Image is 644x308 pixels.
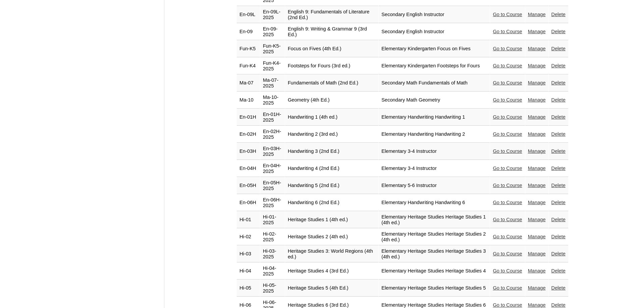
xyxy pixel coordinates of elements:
[528,148,546,154] a: Manage
[285,194,378,211] td: Handwriting 6 (2nd Ed.)
[379,229,490,245] td: Elementary Heritage Studies Heritage Studies 2 (4th ed.)
[379,6,490,23] td: Secondary English Instructor
[260,23,285,40] td: En-09-2025
[260,6,285,23] td: En-09L-2025
[285,23,378,40] td: English 9: Writing & Grammar 9 (3rd Ed.)
[493,114,522,120] a: Go to Course
[379,126,490,143] td: Elementary Handwriting Handwriting 2
[493,166,522,171] a: Go to Course
[237,263,260,280] td: Hi-04
[528,97,546,103] a: Manage
[237,6,260,23] td: En-09L
[379,160,490,177] td: Elementary 3-4 Instructor
[493,234,522,239] a: Go to Course
[528,200,546,205] a: Manage
[528,46,546,51] a: Manage
[285,126,378,143] td: Handwriting 2 (3rd ed.)
[528,80,546,85] a: Manage
[260,109,285,126] td: En-01H-2025
[551,234,566,239] a: Delete
[379,280,490,297] td: Elementary Heritage Studies Heritage Studies 5
[551,131,566,137] a: Delete
[551,97,566,103] a: Delete
[551,63,566,68] a: Delete
[237,177,260,194] td: En-05H
[528,183,546,188] a: Manage
[493,251,522,256] a: Go to Course
[285,229,378,245] td: Heritage Studies 2 (4th ed.)
[260,41,285,57] td: Fun-K5-2025
[260,75,285,91] td: Ma-07-2025
[493,200,522,205] a: Go to Course
[260,177,285,194] td: En-05H-2025
[260,246,285,262] td: Hi-03-2025
[285,143,378,160] td: Handwriting 3 (2nd Ed.)
[379,92,490,109] td: Secondary Math Geometry
[493,268,522,273] a: Go to Course
[379,143,490,160] td: Elementary 3-4 Instructor
[285,6,378,23] td: English 9: Fundamentals of Literature (2nd Ed.)
[379,58,490,74] td: Elementary Kindergarten Footsteps for Fours
[551,183,566,188] a: Delete
[285,246,378,262] td: Heritage Studies 3: World Regions (4th ed.)
[237,126,260,143] td: En-02H
[551,12,566,17] a: Delete
[528,131,546,137] a: Manage
[237,229,260,245] td: Hi-02
[528,268,546,273] a: Manage
[528,166,546,171] a: Manage
[237,23,260,40] td: En-09
[237,41,260,57] td: Fun-K5
[528,251,546,256] a: Manage
[551,217,566,222] a: Delete
[237,211,260,228] td: Hi-01
[237,58,260,74] td: Fun-K4
[528,114,546,120] a: Manage
[528,217,546,222] a: Manage
[379,211,490,228] td: Elementary Heritage Studies Heritage Studies 1 (4th ed.)
[493,302,522,308] a: Go to Course
[285,263,378,280] td: Heritage Studies 4 (3rd Ed.)
[237,109,260,126] td: En-01H
[260,160,285,177] td: En-04H-2025
[493,29,522,34] a: Go to Course
[237,194,260,211] td: En-06H
[528,285,546,291] a: Manage
[285,92,378,109] td: Geometry (4th Ed.)
[551,251,566,256] a: Delete
[260,92,285,109] td: Ma-10-2025
[493,131,522,137] a: Go to Course
[260,194,285,211] td: En-06H-2025
[379,246,490,262] td: Elementary Heritage Studies Heritage Studies 3 (4th ed.)
[379,41,490,57] td: Elementary Kindergarten Focus on Fives
[551,29,566,34] a: Delete
[551,166,566,171] a: Delete
[493,12,522,17] a: Go to Course
[551,80,566,85] a: Delete
[551,46,566,51] a: Delete
[551,268,566,273] a: Delete
[493,63,522,68] a: Go to Course
[237,280,260,297] td: Hi-05
[493,97,522,103] a: Go to Course
[493,183,522,188] a: Go to Course
[493,80,522,85] a: Go to Course
[237,143,260,160] td: En-03H
[551,302,566,308] a: Delete
[237,160,260,177] td: En-04H
[260,143,285,160] td: En-03H-2025
[379,75,490,91] td: Secondary Math Fundamentals of Math
[285,109,378,126] td: Handwriting 1 (4th ed.)
[285,177,378,194] td: Handwriting 5 (2nd Ed.)
[285,75,378,91] td: Fundamentals of Math (2nd Ed.)
[285,41,378,57] td: Focus on Fives (4th Ed.)
[285,160,378,177] td: Handwriting 4 (2nd Ed.)
[379,23,490,40] td: Secondary English Instructor
[237,75,260,91] td: Ma-07
[551,285,566,291] a: Delete
[379,263,490,280] td: Elementary Heritage Studies Heritage Studies 4
[237,92,260,109] td: Ma-10
[493,217,522,222] a: Go to Course
[379,177,490,194] td: Elementary 5-6 Instructor
[260,229,285,245] td: Hi-02-2025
